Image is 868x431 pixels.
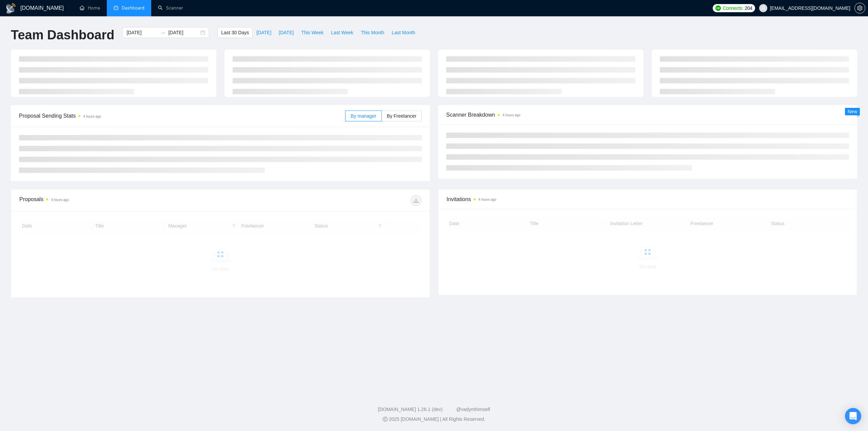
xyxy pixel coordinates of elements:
[392,29,415,36] span: Last Month
[126,29,157,36] input: Start date
[361,29,384,36] span: This Month
[331,29,353,36] span: Last Week
[5,416,863,423] div: 2025 [DOMAIN_NAME] | All Rights Reserved.
[80,5,100,11] a: homeHome
[114,5,118,10] span: dashboard
[723,4,743,12] span: Connects:
[301,29,323,36] span: This Week
[357,27,388,38] button: This Month
[168,29,199,36] input: End date
[848,109,857,114] span: New
[761,6,766,11] span: user
[387,113,416,119] span: By Freelancer
[456,407,490,412] a: @vadymhimself
[388,27,419,38] button: Last Month
[378,407,443,412] a: [DOMAIN_NAME] 1.26.1 (dev)
[19,195,220,206] div: Proposals
[327,27,357,38] button: Last Week
[83,115,101,118] time: 4 hours ago
[221,29,249,36] span: Last 30 Days
[253,27,275,38] button: [DATE]
[256,29,271,36] span: [DATE]
[854,3,865,14] button: setting
[845,408,861,424] div: Open Intercom Messenger
[122,5,144,11] span: Dashboard
[502,113,520,117] time: 4 hours ago
[11,27,114,43] h1: Team Dashboard
[19,112,345,120] span: Proposal Sending Stats
[854,5,865,11] a: setting
[217,27,253,38] button: Last 30 Days
[383,417,388,422] span: copyright
[446,111,849,119] span: Scanner Breakdown
[158,5,183,11] a: searchScanner
[351,113,376,119] span: By manager
[447,195,849,203] span: Invitations
[478,198,496,201] time: 4 hours ago
[297,27,327,38] button: This Week
[160,30,165,35] span: swap-right
[275,27,297,38] button: [DATE]
[160,30,165,35] span: to
[745,4,752,12] span: 204
[715,5,721,11] img: upwork-logo.png
[279,29,294,36] span: [DATE]
[5,3,16,14] img: logo
[51,198,69,202] time: 4 hours ago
